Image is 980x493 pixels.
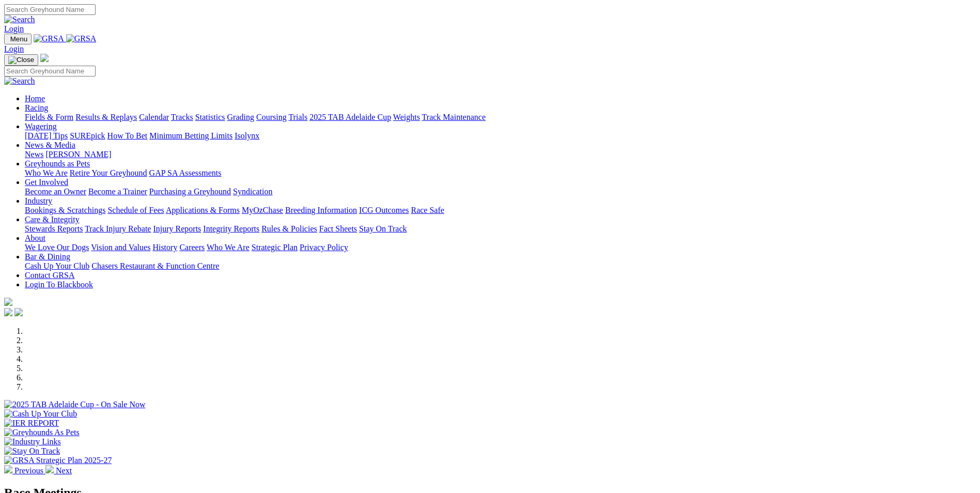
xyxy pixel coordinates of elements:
[4,24,24,33] a: Login
[107,131,148,140] a: How To Bet
[25,243,89,252] a: We Love Our Dogs
[235,131,259,140] a: Isolynx
[91,261,219,270] a: Chasers Restaurant & Function Centre
[70,131,105,140] a: SUREpick
[25,103,48,112] a: Racing
[288,113,307,121] a: Trials
[242,206,283,214] a: MyOzChase
[4,298,12,306] img: logo-grsa-white.png
[4,428,80,437] img: Greyhounds As Pets
[4,446,60,456] img: Stay On Track
[25,243,976,252] div: About
[195,113,225,121] a: Statistics
[4,76,35,86] img: Search
[207,243,250,252] a: Who We Are
[25,150,43,159] a: News
[4,466,45,475] a: Previous
[25,141,75,149] a: News & Media
[4,437,61,446] img: Industry Links
[152,243,177,252] a: History
[4,44,24,53] a: Login
[25,113,73,121] a: Fields & Form
[25,122,57,131] a: Wagering
[25,224,976,234] div: Care & Integrity
[300,243,348,252] a: Privacy Policy
[25,94,45,103] a: Home
[4,4,96,15] input: Search
[25,206,105,214] a: Bookings & Scratchings
[25,215,80,224] a: Care & Integrity
[4,15,35,24] img: Search
[393,113,420,121] a: Weights
[10,35,27,43] span: Menu
[25,131,976,141] div: Wagering
[25,196,52,205] a: Industry
[252,243,298,252] a: Strategic Plan
[227,113,254,121] a: Grading
[4,66,96,76] input: Search
[85,224,151,233] a: Track Injury Rebate
[4,54,38,66] button: Toggle navigation
[25,271,74,280] a: Contact GRSA
[4,465,12,473] img: chevron-left-pager-white.svg
[107,206,164,214] a: Schedule of Fees
[256,113,287,121] a: Coursing
[166,206,240,214] a: Applications & Forms
[25,178,68,187] a: Get Involved
[25,261,976,271] div: Bar & Dining
[411,206,444,214] a: Race Safe
[171,113,193,121] a: Tracks
[14,308,23,316] img: twitter.svg
[25,280,93,289] a: Login To Blackbook
[25,224,83,233] a: Stewards Reports
[422,113,486,121] a: Track Maintenance
[149,187,231,196] a: Purchasing a Greyhound
[4,308,12,316] img: facebook.svg
[149,131,232,140] a: Minimum Betting Limits
[66,34,97,43] img: GRSA
[45,466,72,475] a: Next
[25,234,45,242] a: About
[25,187,86,196] a: Become an Owner
[8,56,34,64] img: Close
[25,168,68,177] a: Who We Are
[75,113,137,121] a: Results & Replays
[14,466,43,475] span: Previous
[25,261,89,270] a: Cash Up Your Club
[359,224,407,233] a: Stay On Track
[309,113,391,121] a: 2025 TAB Adelaide Cup
[4,419,59,428] img: IER REPORT
[149,168,222,177] a: GAP SA Assessments
[25,168,976,178] div: Greyhounds as Pets
[139,113,169,121] a: Calendar
[25,206,976,215] div: Industry
[4,409,77,419] img: Cash Up Your Club
[179,243,205,252] a: Careers
[4,34,32,44] button: Toggle navigation
[4,400,146,409] img: 2025 TAB Adelaide Cup - On Sale Now
[56,466,72,475] span: Next
[25,131,68,140] a: [DATE] Tips
[45,465,54,473] img: chevron-right-pager-white.svg
[261,224,317,233] a: Rules & Policies
[25,150,976,159] div: News & Media
[25,113,976,122] div: Racing
[285,206,357,214] a: Breeding Information
[233,187,272,196] a: Syndication
[40,54,49,62] img: logo-grsa-white.png
[25,187,976,196] div: Get Involved
[91,243,150,252] a: Vision and Values
[70,168,147,177] a: Retire Your Greyhound
[203,224,259,233] a: Integrity Reports
[88,187,147,196] a: Become a Trainer
[153,224,201,233] a: Injury Reports
[359,206,409,214] a: ICG Outcomes
[319,224,357,233] a: Fact Sheets
[45,150,111,159] a: [PERSON_NAME]
[25,159,90,168] a: Greyhounds as Pets
[25,252,70,261] a: Bar & Dining
[4,456,112,465] img: GRSA Strategic Plan 2025-27
[34,34,64,43] img: GRSA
